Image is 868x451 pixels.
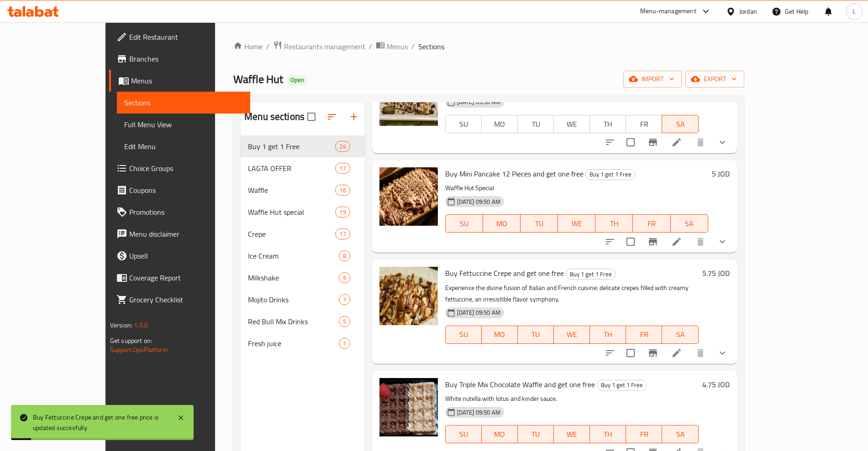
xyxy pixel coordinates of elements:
a: Grocery Checklist [109,289,250,311]
button: Branch-specific-item [642,231,664,253]
span: Waffle Hut [233,69,283,89]
a: Menu disclaimer [109,223,250,245]
span: Buy Fettuccine Crepe and get one free [445,266,564,280]
span: export [693,73,737,85]
button: TU [521,214,558,233]
span: TU [524,217,554,230]
span: FR [630,328,658,341]
span: TU [521,428,550,441]
span: Menus [387,41,408,52]
span: SU [449,118,478,131]
div: items [339,250,350,261]
div: Waffle16 [241,179,365,201]
span: Coupons [129,185,243,196]
nav: breadcrumb [233,41,744,52]
button: show more [711,131,733,153]
span: TH [594,428,622,441]
a: Full Menu View [117,114,250,135]
a: Edit menu item [671,347,682,358]
div: Red Bull Mix Drinks5 [241,311,365,332]
span: Buy 1 get 1 Free [248,141,335,152]
button: TH [595,214,633,233]
span: TU [521,328,550,341]
button: WE [558,214,595,233]
a: Coverage Report [109,267,250,289]
span: Waffle Hut special [248,207,335,218]
h6: 4.75 JOD [702,378,730,391]
div: Buy 1 get 1 Free [566,269,616,280]
button: SU [445,425,482,443]
div: Milkshake9 [241,267,365,289]
button: sort-choices [599,342,621,364]
span: Edit Restaurant [129,31,243,42]
div: Ice Cream [248,250,338,261]
span: SU [449,328,478,341]
div: Jordan [739,6,757,16]
span: 1.0.0 [134,319,148,331]
span: FR [630,118,658,131]
span: Select all sections [302,107,321,126]
p: White nutella with lotus and kinder sauce. [445,393,699,404]
span: Restaurants management [284,41,365,52]
span: 1 [339,339,350,348]
div: Milkshake [248,272,338,283]
div: Waffle Hut special19 [241,201,365,223]
span: Grocery Checklist [129,294,243,305]
button: delete [689,231,711,253]
span: Menu disclaimer [129,228,243,239]
span: 24 [336,142,349,151]
span: SA [666,118,694,131]
span: Menus [131,75,243,86]
a: Coupons [109,179,250,201]
span: Get support on: [110,335,152,347]
a: Promotions [109,201,250,223]
div: Crepe17 [241,223,365,245]
div: Open [287,75,308,86]
span: WE [562,217,592,230]
span: Buy 1 get 1 Free [566,269,615,280]
span: 19 [336,208,349,217]
span: Sections [124,97,243,108]
div: items [335,185,350,196]
div: Fresh juice [248,338,338,349]
span: Buy Triple Mix Chocolate Waffle and get one free [445,378,595,391]
div: items [335,163,350,174]
span: Coverage Report [129,272,243,283]
span: Version: [110,319,132,331]
button: delete [689,342,711,364]
img: Buy Triple Mix Chocolate Waffle and get one free [379,378,438,436]
a: Menus [109,70,250,92]
span: import [631,73,674,85]
li: / [266,41,269,52]
span: Choice Groups [129,163,243,174]
span: TU [521,118,550,131]
img: Buy Mini Pancake 12 Pieces and get one free [379,167,438,226]
button: TH [590,326,626,344]
span: SA [674,217,705,230]
span: MO [487,217,517,230]
span: [DATE] 09:50 AM [453,98,504,106]
span: WE [558,328,586,341]
span: Sort sections [321,106,343,128]
span: Waffle [248,185,335,196]
span: Branches [129,53,243,64]
li: / [411,41,415,52]
h6: 5.75 JOD [702,267,730,280]
span: Select to update [621,232,640,251]
span: Select to update [621,343,640,363]
div: Fresh juice1 [241,332,365,354]
button: MO [482,326,518,344]
a: Restaurants management [273,41,365,52]
span: [DATE] 09:50 AM [453,197,504,206]
span: Promotions [129,207,243,218]
button: import [623,71,682,88]
span: Red Bull Mix Drinks [248,316,338,327]
span: Buy 1 get 1 Free [586,169,635,180]
div: Buy 1 get 1 Free [585,169,636,180]
button: TU [518,425,554,443]
span: FR [630,428,658,441]
span: LAGTA OFFER [248,163,335,174]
